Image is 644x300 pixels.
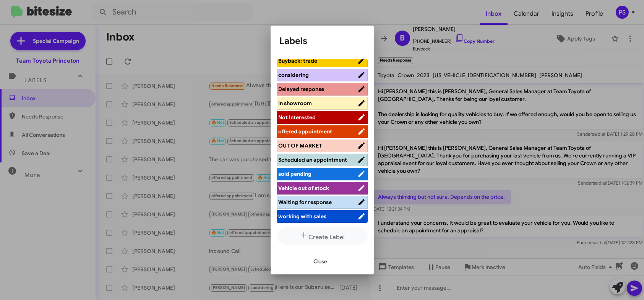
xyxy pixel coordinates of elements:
[279,114,316,121] span: Not Interested
[279,86,324,92] span: Delayed response
[279,199,332,206] span: Waiting for response
[279,100,312,107] span: In showroom
[308,255,334,268] button: Close
[279,57,318,64] span: Buyback: trade
[277,227,368,245] button: Create Label
[279,71,309,78] span: considering
[280,35,365,47] h1: Labels
[279,170,312,177] span: sold pending
[279,185,329,191] span: Vehicle out of stock
[279,128,333,135] span: offered appointment
[279,156,347,163] span: Scheduled an appointment
[279,142,322,149] span: OUT OF MARKET
[314,255,328,268] span: Close
[279,213,327,220] span: working with sales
